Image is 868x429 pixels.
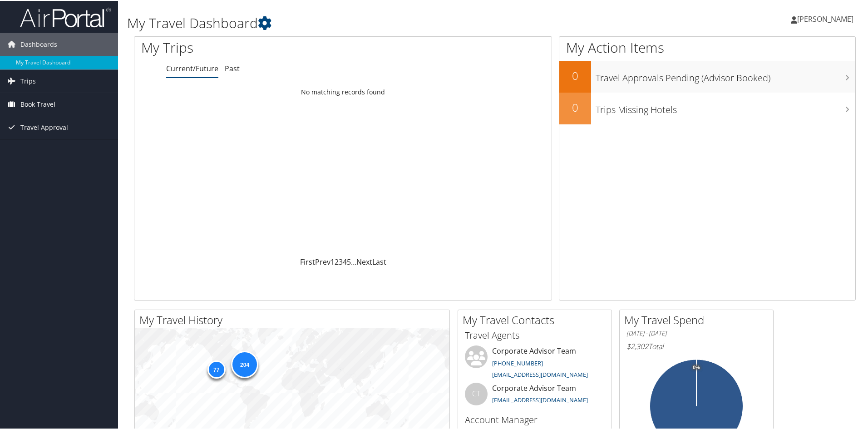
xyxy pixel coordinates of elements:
h2: My Travel History [139,311,449,327]
h2: 0 [559,99,591,114]
a: Current/Future [166,63,218,73]
h1: My Trips [141,37,371,56]
a: 4 [343,256,347,266]
h1: My Travel Dashboard [127,13,617,32]
a: 5 [347,256,351,266]
a: Past [225,63,240,73]
a: [PERSON_NAME] [791,5,863,32]
span: Dashboards [20,32,57,55]
a: [EMAIL_ADDRESS][DOMAIN_NAME] [492,370,588,378]
h6: [DATE] - [DATE] [626,328,766,337]
h2: My Travel Spend [624,311,773,327]
a: 0Travel Approvals Pending (Advisor Booked) [559,60,855,92]
a: 1 [330,256,335,266]
span: … [351,256,356,266]
a: Next [356,256,372,266]
h2: 0 [559,67,591,83]
h3: Trips Missing Hotels [596,98,855,115]
a: [PHONE_NUMBER] [492,358,543,366]
h3: Travel Agents [465,328,605,341]
a: First [300,256,315,266]
a: [EMAIL_ADDRESS][DOMAIN_NAME] [492,395,588,403]
a: 0Trips Missing Hotels [559,92,855,123]
li: Corporate Advisor Team [460,382,609,411]
div: CT [465,382,488,404]
h3: Account Manager [465,413,605,425]
li: Corporate Advisor Team [460,345,609,382]
img: airportal-logo.png [20,6,111,27]
a: 2 [335,256,339,266]
div: 204 [231,350,258,377]
a: Prev [315,256,330,266]
span: Travel Approval [20,115,68,138]
h2: My Travel Contacts [463,311,612,327]
span: Trips [20,69,36,92]
a: 3 [339,256,343,266]
div: 77 [207,360,225,378]
span: Book Travel [20,92,55,115]
h3: Travel Approvals Pending (Advisor Booked) [596,66,855,84]
tspan: 0% [693,364,700,370]
span: $2,302 [626,340,648,350]
td: No matching records found [134,83,552,99]
h1: My Action Items [559,37,855,56]
a: Last [372,256,386,266]
span: [PERSON_NAME] [797,13,853,23]
h6: Total [626,340,766,350]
